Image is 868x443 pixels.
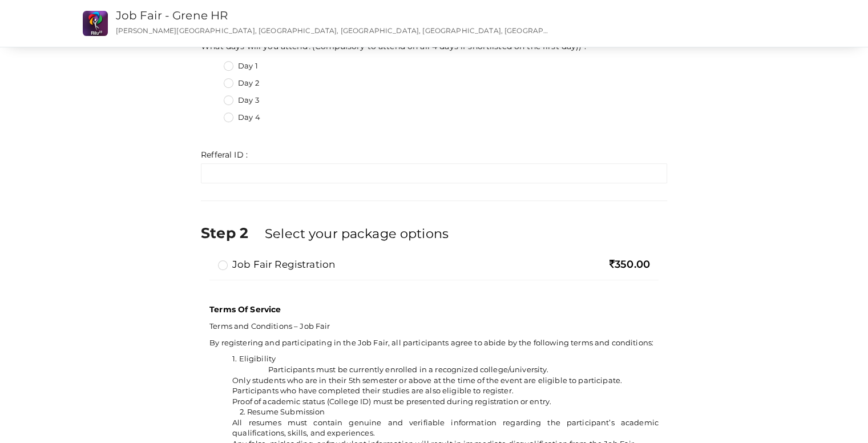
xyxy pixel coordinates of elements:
[209,321,659,332] p: Terms and Conditions – Job Fair
[224,61,258,72] label: Day 1
[224,112,260,123] label: Day 4
[209,338,653,347] span: By registering and participating in the Job Fair, all participants agree to abide by the followin...
[201,223,263,243] label: Step 2
[209,304,659,315] p: Terms Of Service
[232,417,659,438] li: All resumes must contain genuine and verifiable information regarding the participant’s academic ...
[232,396,659,407] li: Proof of academic status (College ID) must be presented during registration or entry.
[232,375,659,386] li: Only students who are in their 5th semester or above at the time of the event are eligible to par...
[201,149,248,160] label: Refferal ID :
[232,385,659,396] li: Participants who have completed their studies are also eligible to register.
[116,26,550,35] p: [PERSON_NAME][GEOGRAPHIC_DATA], [GEOGRAPHIC_DATA], [GEOGRAPHIC_DATA], [GEOGRAPHIC_DATA], [GEOGRAP...
[240,407,325,416] span: 2. Resume Submission
[609,258,650,271] span: 350.00
[218,257,335,271] label: Job Fair Registration
[265,224,449,243] label: Select your package options
[116,9,228,22] a: Job Fair - Grene HR
[224,78,259,89] label: Day 2
[268,365,549,374] span: Participants must be currently enrolled in a recognized college/university.
[83,11,108,36] img: CS2O7UHK_small.png
[232,353,659,364] li: 1. Eligibility
[224,95,259,106] label: Day 3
